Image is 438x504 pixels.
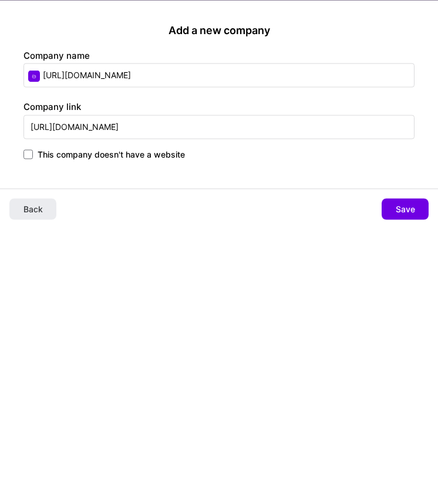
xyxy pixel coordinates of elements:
input: Enter name [23,64,415,88]
button: Save [382,199,429,220]
label: Company name [23,50,90,61]
span: Back [23,203,43,215]
span: This company doesn't have a website [38,148,185,160]
button: Back [9,199,56,220]
label: Company link [23,101,81,112]
h2: Add a new company [23,24,415,36]
input: Enter link [23,115,415,139]
span: Save [396,203,415,215]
